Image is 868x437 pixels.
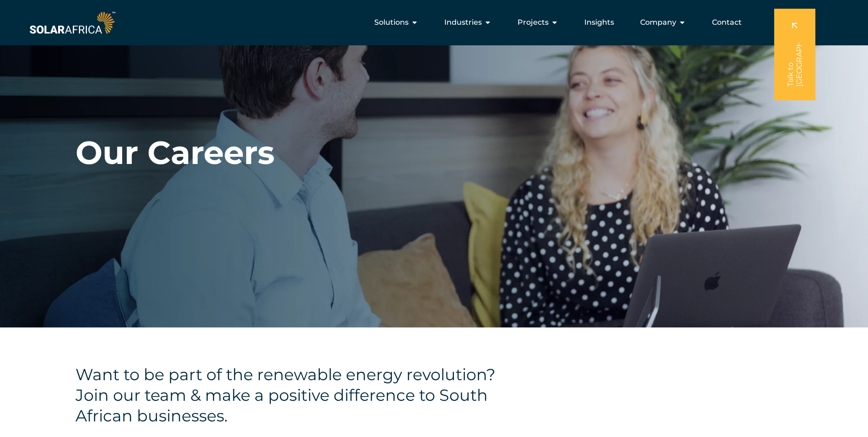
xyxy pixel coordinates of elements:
[117,13,749,32] div: Menu Toggle
[640,17,676,28] span: Company
[444,17,482,28] span: Industries
[374,17,409,28] span: Solutions
[117,13,749,32] nav: Menu
[75,133,275,172] h1: Our Careers
[584,17,614,28] a: Insights
[518,17,549,28] span: Projects
[712,17,742,28] a: Contact
[75,364,531,426] h4: Want to be part of the renewable energy revolution? Join our team & make a positive difference to...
